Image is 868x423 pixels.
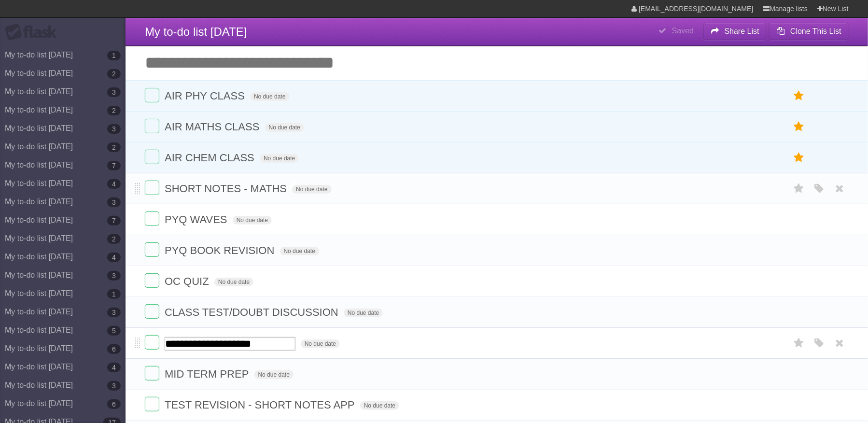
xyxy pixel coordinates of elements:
b: 3 [107,124,121,134]
span: No due date [280,247,319,255]
b: Share List [725,27,759,35]
label: Star task [790,335,808,351]
b: 3 [107,87,121,97]
span: MID TERM PREP [165,368,251,380]
span: No due date [260,154,299,163]
b: 7 [107,161,121,170]
b: 1 [107,51,121,60]
span: No due date [265,123,304,132]
b: 3 [107,197,121,207]
span: PYQ WAVES [165,213,230,226]
b: 3 [107,308,121,317]
span: No due date [254,370,294,379]
b: 7 [107,216,121,226]
span: OC QUIZ [165,275,211,287]
b: 2 [107,142,121,152]
b: 3 [107,271,121,281]
label: Done [145,181,159,195]
b: 2 [107,69,121,79]
label: Star task [790,181,808,197]
span: No due date [233,216,272,225]
button: Clone This List [769,23,849,40]
span: PYQ BOOK REVISION [165,244,277,256]
button: Share List [703,23,767,40]
span: AIR CHEM CLASS [165,152,257,164]
b: 4 [107,253,121,262]
span: No due date [250,92,289,101]
b: 6 [107,344,121,354]
div: Flask [5,24,63,41]
label: Done [145,335,159,350]
b: 2 [107,234,121,244]
label: Done [145,150,159,164]
span: No due date [360,401,399,410]
b: 2 [107,106,121,115]
label: Done [145,88,159,102]
span: My to-do list [DATE] [145,25,247,38]
b: 4 [107,363,121,372]
label: Done [145,397,159,411]
b: 1 [107,289,121,299]
span: AIR MATHS CLASS [165,121,262,133]
span: CLASS TEST/DOUBT DISCUSSION [165,306,341,318]
label: Star task [790,119,808,135]
b: 6 [107,399,121,409]
label: Done [145,242,159,257]
b: Saved [672,27,694,35]
b: 4 [107,179,121,189]
label: Done [145,304,159,319]
b: 5 [107,326,121,336]
label: Done [145,273,159,288]
span: AIR PHY CLASS [165,90,247,102]
span: No due date [301,339,340,348]
span: No due date [214,278,253,286]
span: No due date [292,185,331,194]
span: SHORT NOTES - MATHS [165,183,289,195]
label: Done [145,211,159,226]
span: TEST REVISION - SHORT NOTES APP [165,399,357,411]
b: Clone This List [790,27,841,35]
label: Star task [790,150,808,166]
span: No due date [344,309,383,317]
b: 3 [107,381,121,391]
label: Star task [790,88,808,104]
label: Done [145,119,159,133]
label: Done [145,366,159,381]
